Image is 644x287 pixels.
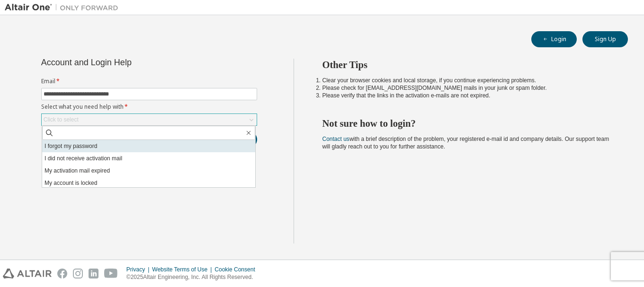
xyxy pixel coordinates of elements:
img: instagram.svg [73,269,83,278]
label: Select what you need help with [41,103,257,111]
button: Sign Up [582,31,628,47]
h2: Other Tips [322,59,611,71]
img: youtube.svg [104,269,118,278]
label: Email [41,78,257,85]
span: with a brief description of the problem, your registered e-mail id and company details. Our suppo... [322,136,609,150]
img: altair_logo.svg [3,269,52,278]
li: Clear your browser cookies and local storage, if you continue experiencing problems. [322,77,611,84]
img: Altair One [5,3,123,12]
div: Privacy [126,266,152,273]
button: Login [531,31,577,47]
div: Click to select [42,114,257,125]
div: Cookie Consent [215,266,260,273]
div: Click to select [44,116,79,123]
a: Contact us [322,136,349,142]
li: Please verify that the links in the activation e-mails are not expired. [322,92,611,99]
img: facebook.svg [57,269,67,278]
img: linkedin.svg [89,269,98,278]
h2: Not sure how to login? [322,117,611,130]
div: Account and Login Help [41,59,214,66]
p: © 2025 Altair Engineering, Inc. All Rights Reserved. [126,273,261,281]
li: I forgot my password [42,140,255,152]
div: Website Terms of Use [152,266,215,273]
li: Please check for [EMAIL_ADDRESS][DOMAIN_NAME] mails in your junk or spam folder. [322,84,611,92]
